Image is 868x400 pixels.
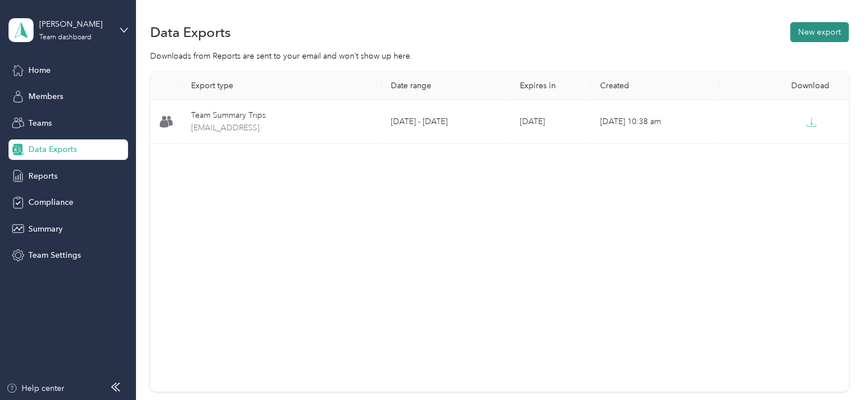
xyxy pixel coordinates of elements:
th: Date range [382,72,510,100]
td: [DATE] - [DATE] [382,100,510,144]
span: Team Settings [28,249,81,261]
div: Download [729,81,839,90]
h1: Data Exports [150,26,231,38]
button: New export [790,22,849,42]
div: Team Summary Trips [191,109,373,122]
span: Home [28,64,51,76]
button: Help center [6,382,64,394]
span: Members [28,90,63,102]
span: team-summary-ashort@ccwestmi.org-trips-2025-08-10-2025-08-23.xlsx [191,122,373,134]
span: Summary [28,223,63,235]
span: Compliance [28,196,73,208]
span: Teams [28,117,52,129]
span: Data Exports [28,143,77,155]
div: Team dashboard [39,34,92,41]
th: Export type [182,72,382,100]
td: [DATE] 10:38 am [591,100,720,144]
th: Created [591,72,720,100]
th: Expires in [510,72,590,100]
div: Downloads from Reports are sent to your email and won’t show up here. [150,50,849,62]
iframe: Everlance-gr Chat Button Frame [804,336,868,400]
span: Reports [28,170,57,182]
td: [DATE] [510,100,590,144]
div: [PERSON_NAME] [39,18,110,30]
